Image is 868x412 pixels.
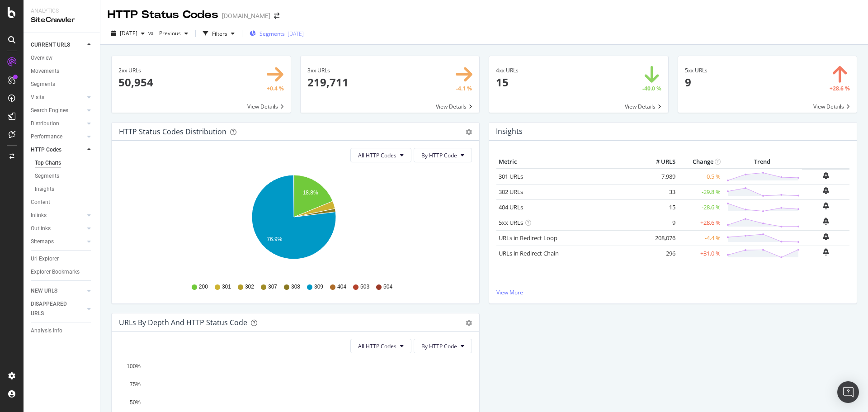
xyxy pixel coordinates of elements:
[35,185,94,194] a: Insights
[148,29,156,37] span: vs
[358,342,396,350] span: All HTTP Codes
[288,30,304,38] div: [DATE]
[723,155,802,169] th: Trend
[127,363,141,369] text: 100%
[642,184,678,199] td: 33
[314,283,323,291] span: 309
[35,158,94,168] a: Top Charts
[199,26,238,41] button: Filters
[350,148,411,162] button: All HTTP Codes
[35,171,59,181] div: Segments
[466,129,472,135] div: gear
[31,237,54,246] div: Sitemaps
[678,184,723,199] td: -29.8 %
[337,283,346,291] span: 404
[496,155,642,169] th: Metric
[499,218,523,227] a: 5xx URLs
[31,53,94,63] a: Overview
[303,189,318,196] text: 18.8%
[466,320,472,326] div: gear
[499,188,523,196] a: 302 URLs
[823,187,829,194] div: bell-plus
[678,169,723,185] td: -0.5 %
[31,224,85,233] a: Outlinks
[31,326,62,336] div: Analysis Info
[823,172,829,179] div: bell-plus
[421,342,457,350] span: By HTTP Code
[496,125,523,137] h4: Insights
[291,283,300,291] span: 308
[259,30,285,38] span: Segments
[31,211,47,220] div: Inlinks
[119,127,226,136] div: HTTP Status Codes Distribution
[119,170,469,275] svg: A chart.
[31,106,85,115] a: Search Engines
[31,211,85,220] a: Inlinks
[678,230,723,246] td: -4.4 %
[31,286,57,296] div: NEW URLS
[31,267,94,277] a: Explorer Bookmarks
[156,26,192,41] button: Previous
[35,171,94,181] a: Segments
[31,132,62,142] div: Performance
[499,172,523,180] a: 301 URLs
[31,326,94,336] a: Analysis Info
[199,283,208,291] span: 200
[642,199,678,215] td: 15
[156,29,181,37] span: Previous
[499,234,557,242] a: URLs in Redirect Loop
[268,283,277,291] span: 307
[245,283,254,291] span: 302
[212,30,227,38] div: Filters
[31,80,94,89] a: Segments
[350,339,411,353] button: All HTTP Codes
[31,299,85,318] a: DISAPPEARED URLS
[31,66,94,76] a: Movements
[35,185,54,194] div: Insights
[414,339,472,353] button: By HTTP Code
[358,152,396,159] span: All HTTP Codes
[120,29,137,37] span: 2025 Oct. 8th
[823,202,829,209] div: bell-plus
[678,155,723,169] th: Change
[31,286,85,296] a: NEW URLS
[678,246,723,261] td: +31.0 %
[499,203,523,211] a: 404 URLs
[823,218,829,225] div: bell-plus
[31,53,52,63] div: Overview
[31,198,94,207] a: Content
[823,248,829,256] div: bell-plus
[222,283,231,291] span: 301
[31,237,85,246] a: Sitemaps
[108,7,218,23] div: HTTP Status Codes
[823,233,829,240] div: bell-plus
[678,199,723,215] td: -28.6 %
[31,224,51,233] div: Outlinks
[31,254,59,264] div: Url Explorer
[130,381,141,388] text: 75%
[31,93,44,102] div: Visits
[119,318,247,327] div: URLs by Depth and HTTP Status Code
[360,283,369,291] span: 503
[31,132,85,142] a: Performance
[246,26,307,41] button: Segments[DATE]
[642,246,678,261] td: 296
[31,254,94,264] a: Url Explorer
[31,145,85,155] a: HTTP Codes
[31,40,85,50] a: CURRENT URLS
[31,80,55,89] div: Segments
[31,267,80,277] div: Explorer Bookmarks
[31,15,93,25] div: SiteCrawler
[642,230,678,246] td: 208,076
[31,119,85,128] a: Distribution
[130,399,141,406] text: 50%
[31,93,85,102] a: Visits
[274,13,279,19] div: arrow-right-arrow-left
[31,198,50,207] div: Content
[421,152,457,159] span: By HTTP Code
[642,169,678,185] td: 7,989
[499,249,559,257] a: URLs in Redirect Chain
[108,26,148,41] button: [DATE]
[31,40,70,50] div: CURRENT URLS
